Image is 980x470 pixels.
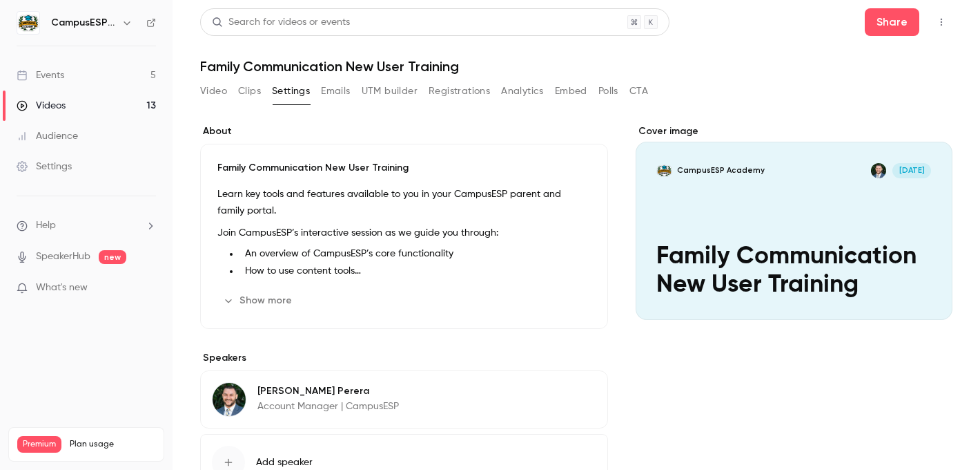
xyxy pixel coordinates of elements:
[200,370,608,429] div: Albert Perera[PERSON_NAME] PereraAccount Manager | CampusESP
[429,80,490,102] button: Registrations
[217,290,300,312] button: Show more
[555,80,587,102] button: Embed
[629,80,648,102] button: CTA
[70,439,155,450] span: Plan usage
[17,99,66,113] div: Videos
[200,351,608,365] label: Speakers
[598,80,618,102] button: Polls
[257,399,399,413] p: Account Manager | CampusESP
[36,250,90,264] a: SpeakerHub
[36,218,56,233] span: Help
[17,160,72,173] div: Settings
[200,80,227,102] button: Video
[17,436,61,453] span: Premium
[239,247,591,261] li: An overview of CampusESP’s core functionality
[257,384,399,398] p: [PERSON_NAME] Perera
[636,124,952,138] label: Cover image
[212,15,350,30] div: Search for videos or events
[239,264,591,279] li: How to use content tools
[321,80,350,102] button: Emails
[17,129,78,143] div: Audience
[636,124,952,320] section: Cover image
[930,11,952,33] button: Top Bar Actions
[256,455,313,469] span: Add speaker
[272,80,310,102] button: Settings
[17,68,64,82] div: Events
[217,225,591,241] p: Join CampusESP’s interactive session as we guide you through:
[139,282,156,294] iframe: Noticeable Trigger
[99,250,126,264] span: new
[17,12,39,34] img: CampusESP Academy
[36,281,88,295] span: What's new
[362,80,418,102] button: UTM builder
[200,58,952,75] h1: Family Communication New User Training
[501,80,544,102] button: Analytics
[200,124,608,138] label: About
[17,218,156,233] li: help-dropdown-opener
[238,80,261,102] button: Clips
[213,383,246,416] img: Albert Perera
[51,16,116,30] h6: CampusESP Academy
[217,161,591,175] p: Family Communication New User Training
[865,8,919,36] button: Share
[217,186,591,219] p: Learn key tools and features available to you in your CampusESP parent and family portal.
